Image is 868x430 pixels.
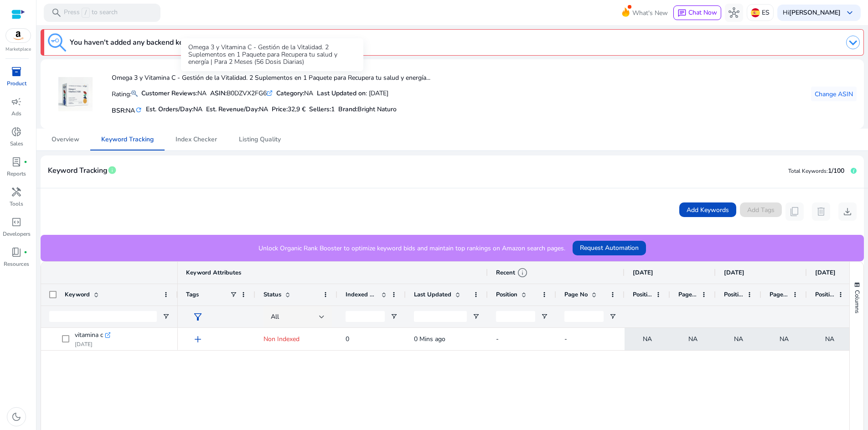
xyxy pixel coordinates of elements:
[414,335,445,343] span: 0 Mins ago
[734,330,743,348] span: NA
[70,37,220,48] h3: You haven't added any backend keywords yet
[346,290,377,299] span: Indexed Products
[288,105,305,114] span: 32,9 €
[338,106,397,114] h5: :
[192,311,203,322] span: filter_alt
[751,8,760,17] img: es.svg
[258,243,565,253] p: Unlock Organic Rank Booster to optimize keyword bids and maintain top rankings on Amazon search p...
[259,105,268,114] span: NA
[11,247,22,258] span: book_4
[141,89,197,98] b: Customer Reviews:
[224,37,280,48] a: Add Keywords
[11,66,22,77] span: inventory_2
[48,33,66,52] img: keyword-tracking.svg
[783,10,841,16] p: Hi
[11,217,22,228] span: code_blocks
[186,290,199,299] span: Tags
[317,88,388,98] div: : [DATE]
[853,290,861,313] span: Columns
[390,313,398,320] button: Open Filter Menu
[75,341,110,348] p: [DATE]
[65,290,90,299] span: Keyword
[496,290,517,299] span: Position
[49,311,157,322] input: Keyword Filter Input
[770,290,789,299] span: Page No
[811,87,857,101] button: Change ASIN
[162,313,170,320] button: Open Filter Menu
[176,136,217,143] span: Index Checker
[346,311,385,322] input: Indexed Products Filter Input
[4,260,29,268] p: Resources
[762,5,770,21] p: ES
[728,7,739,18] span: hub
[517,267,528,278] span: info
[564,335,567,343] span: -
[11,96,22,107] span: campaign
[112,105,142,115] h5: BSR:
[346,335,349,343] span: 0
[24,160,27,164] span: fiber_manual_record
[126,106,135,115] span: NA
[673,5,721,20] button: chatChat Now
[58,77,93,111] img: 71y+eEUnMiL.jpg
[815,89,853,99] span: Change ASIN
[815,290,834,299] span: Position
[724,290,743,299] span: Position
[496,335,499,343] span: -
[276,89,304,98] b: Category:
[414,311,467,322] input: Last Updated Filter Input
[815,269,836,277] span: [DATE]
[206,106,268,114] h5: Est. Revenue/Day:
[263,335,300,343] span: Non Indexed
[3,230,31,238] p: Developers
[633,269,653,277] span: [DATE]
[108,166,117,175] span: info
[24,250,27,254] span: fiber_manual_record
[564,311,604,322] input: Page No Filter Input
[5,46,31,53] p: Marketplace
[64,8,118,18] p: Press to search
[414,290,451,299] span: Last Updated
[112,74,430,82] h4: Omega 3 y Vitamina C - Gestión de la Vitalidad. 2 Suplementos en 1 Paquete para Recupera tu salud...
[317,89,366,98] b: Last Updated on
[788,167,828,175] span: Total Keywords:
[580,243,639,253] span: Request Automation
[496,311,535,322] input: Position Filter Input
[7,170,26,178] p: Reports
[239,136,281,143] span: Listing Quality
[541,313,548,320] button: Open Filter Menu
[146,106,202,114] h5: Est. Orders/Day:
[52,136,79,143] span: Overview
[609,313,616,320] button: Open Filter Menu
[789,8,841,17] b: [PERSON_NAME]
[688,330,697,348] span: NA
[186,269,241,277] span: Keyword Attributes
[678,290,697,299] span: Page No
[844,7,855,18] span: keyboard_arrow_down
[10,200,23,208] p: Tools
[472,313,480,320] button: Open Filter Menu
[780,330,789,348] span: NA
[181,38,363,71] div: Omega 3 y Vitamina C - Gestión de la Vitalidad. 2 Suplementos en 1 Paquete para Recupera tu salud...
[688,8,717,17] span: Chat Now
[210,88,273,98] div: B0DZVX2FG6
[51,7,62,18] span: search
[573,241,646,255] button: Request Automation
[272,106,305,114] h5: Price:
[357,105,397,114] span: Bright Naturo
[564,290,588,299] span: Page No
[112,88,138,99] p: Rating:
[338,105,356,114] span: Brand
[309,106,335,114] h5: Sellers:
[838,202,857,221] button: download
[687,205,729,215] span: Add Keywords
[82,8,90,18] span: /
[135,106,142,114] mat-icon: refresh
[846,36,860,49] img: dropdown-arrow.svg
[11,411,22,422] span: dark_mode
[842,206,853,217] span: download
[101,136,154,143] span: Keyword Tracking
[10,140,23,148] p: Sales
[331,105,335,114] span: 1
[496,267,528,278] div: Recent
